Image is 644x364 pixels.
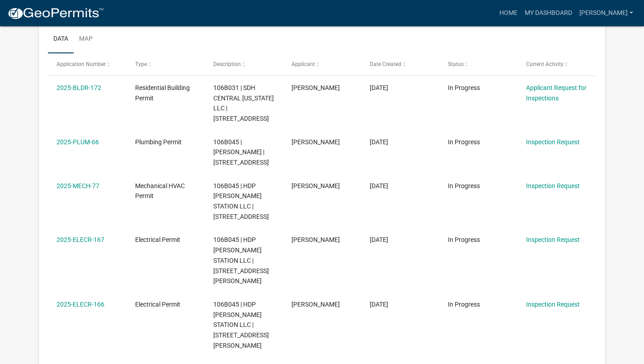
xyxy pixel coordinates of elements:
[370,61,401,67] span: Date Created
[74,25,98,54] a: Map
[361,53,439,75] datatable-header-cell: Date Created
[526,182,580,189] a: Inspection Request
[448,138,480,146] span: In Progress
[291,182,340,189] span: Justin
[135,301,180,308] span: Electrical Permit
[448,301,480,308] span: In Progress
[56,236,104,243] a: 2025-ELECR-167
[448,61,464,67] span: Status
[56,182,99,189] a: 2025-MECH-77
[283,53,361,75] datatable-header-cell: Applicant
[526,301,580,308] a: Inspection Request
[126,53,204,75] datatable-header-cell: Type
[526,61,564,67] span: Current Activity
[370,182,388,189] span: 03/22/2025
[135,84,190,102] span: Residential Building Permit
[370,84,388,91] span: 06/04/2025
[291,301,340,308] span: Justin
[517,53,596,75] datatable-header-cell: Current Activity
[448,236,480,243] span: In Progress
[48,25,74,54] a: Data
[526,84,587,102] a: Applicant Request for Inspections
[205,53,283,75] datatable-header-cell: Description
[56,61,106,67] span: Application Number
[448,84,480,91] span: In Progress
[56,301,104,308] a: 2025-ELECR-166
[56,84,101,91] a: 2025-BLDR-172
[576,5,637,22] a: [PERSON_NAME]
[213,61,241,67] span: Description
[135,236,180,243] span: Electrical Permit
[291,84,340,91] span: Justin
[213,301,269,349] span: 106B045 | HDP MADDOX STATION LLC | 2627 Holly Street
[448,182,480,189] span: In Progress
[135,182,185,200] span: Mechanical HVAC Permit
[526,236,580,243] a: Inspection Request
[370,301,388,308] span: 03/22/2025
[135,61,147,67] span: Type
[496,5,521,22] a: Home
[439,53,517,75] datatable-header-cell: Status
[135,138,182,146] span: Plumbing Permit
[370,236,388,243] span: 03/22/2025
[213,138,269,166] span: 106B045 | Wayne Britt Peppers | 5750 Commerce BLVD STE 300
[213,182,269,220] span: 106B045 | HDP MADDOX STATION LLC | 1648 Old 41 HWY
[291,61,315,67] span: Applicant
[370,138,388,146] span: 03/22/2025
[213,236,269,284] span: 106B045 | HDP MADDOX STATION LLC | 2627 Holly Street
[521,5,576,22] a: My Dashboard
[291,236,340,243] span: Justin
[48,53,126,75] datatable-header-cell: Application Number
[526,138,580,146] a: Inspection Request
[291,138,340,146] span: Justin
[213,84,274,122] span: 106B031 | SDH CENTRAL GEORGIA LLC | 155 CREEKSIDE RD
[56,138,99,146] a: 2025-PLUM-66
